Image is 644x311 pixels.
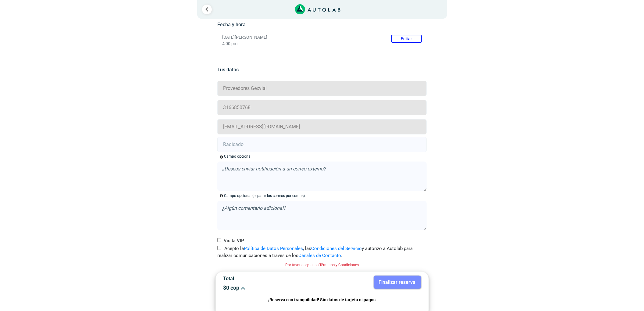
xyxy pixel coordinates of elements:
a: Condiciones del Servicio [311,246,362,251]
a: Link al sitio de autolab [295,6,340,12]
div: Campo opcional [224,154,251,159]
p: Campo opcional (separar los correos por comas). [224,193,306,198]
p: ¡Reserva con tranquilidad! Sin datos de tarjeta ni pagos [223,296,421,303]
input: Visita VIP [217,238,221,242]
p: 4:00 pm [222,41,422,46]
input: Celular [217,100,427,115]
a: Ir al paso anterior [202,5,212,14]
input: Nombre y apellido [217,81,427,96]
small: Por favor acepta los Términos y Condiciones [285,263,359,267]
label: Visita VIP [217,237,244,244]
button: Finalizar reserva [374,276,421,289]
a: Canales de Contacto [298,253,341,258]
h5: Fecha y hora [217,22,427,27]
a: Política de Datos Personales [244,246,303,251]
p: [DATE][PERSON_NAME] [222,35,422,40]
input: Radicado [217,137,427,152]
p: Total [223,276,318,281]
p: $ 0 cop [223,284,318,291]
input: Correo electrónico [217,119,427,134]
button: Editar [391,35,422,43]
h5: Tus datos [217,67,427,73]
input: Acepto laPolítica de Datos Personales, lasCondiciones del Servicioy autorizo a Autolab para reali... [217,246,221,250]
label: Acepto la , las y autorizo a Autolab para realizar comunicaciones a través de los . [217,245,427,259]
